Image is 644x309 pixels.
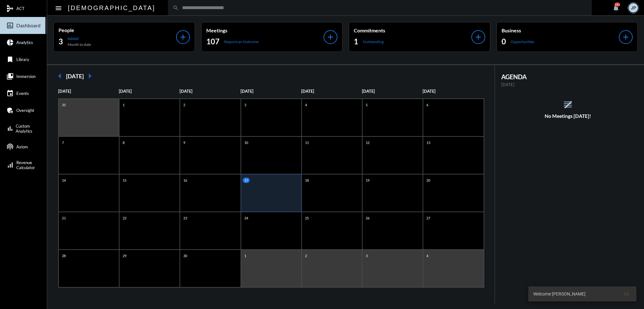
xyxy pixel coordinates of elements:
[615,2,620,7] div: 283
[364,140,371,145] p: 12
[66,73,84,80] h2: [DATE]
[16,6,25,11] span: ACT
[303,215,310,221] p: 25
[206,27,324,33] p: Meetings
[425,178,432,183] p: 20
[16,23,41,28] span: Dashboard
[182,215,189,221] p: 23
[6,90,14,97] mat-icon: event
[121,102,126,108] p: 1
[16,144,28,149] span: Axiom
[364,215,371,221] p: 26
[60,102,67,108] p: 31
[182,253,189,258] p: 30
[243,102,248,108] p: 3
[511,39,534,44] p: Opportunities
[326,33,335,41] mat-icon: add
[182,140,187,145] p: 9
[364,102,369,108] p: 5
[303,140,310,145] p: 11
[60,140,65,145] p: 7
[179,33,187,41] mat-icon: add
[121,178,128,183] p: 15
[182,178,189,183] p: 16
[621,33,630,41] mat-icon: add
[502,27,619,33] p: Business
[363,39,384,44] p: Outstanding
[303,178,310,183] p: 18
[121,215,128,221] p: 22
[354,27,471,33] p: Commitments
[241,89,301,94] p: [DATE]
[16,108,34,113] span: Oversight
[364,253,369,258] p: 3
[58,89,119,94] p: [DATE]
[354,36,358,47] h2: 1
[224,39,258,44] p: Require an Outcome
[16,91,29,96] span: Events
[16,160,35,170] span: Revenue Calculator
[243,178,250,183] p: 17
[84,70,96,82] mat-icon: arrow_right
[425,140,432,145] p: 13
[16,40,33,45] span: Analytics
[6,22,14,29] mat-icon: insert_chart_outlined
[6,5,14,12] mat-icon: mediation
[501,82,635,87] p: [DATE]
[624,291,629,296] span: Ok
[563,99,573,110] mat-icon: reorder
[502,36,506,47] h2: 0
[68,36,91,41] p: Added
[501,73,635,80] h2: AGENDA
[16,57,29,62] span: Library
[533,291,586,297] span: Welcome [PERSON_NAME]
[629,3,638,13] div: JP
[6,143,14,151] mat-icon: podcasts
[58,36,63,47] h2: 3
[58,27,176,33] p: People
[121,253,128,258] p: 29
[243,215,250,221] p: 24
[6,56,14,63] mat-icon: bookmark
[68,3,155,13] h2: [DEMOGRAPHIC_DATA]
[474,33,483,41] mat-icon: add
[60,253,67,258] p: 28
[619,288,634,300] button: Ok
[6,107,14,114] mat-icon: admin_panel_settings
[60,178,67,183] p: 14
[362,89,423,94] p: [DATE]
[425,102,430,108] p: 6
[173,5,179,11] mat-icon: search
[180,89,240,94] p: [DATE]
[303,253,308,258] p: 2
[16,74,36,79] span: Immersion
[60,215,67,221] p: 21
[6,39,14,46] mat-icon: pie_chart
[55,4,62,12] mat-icon: Side nav toggle icon
[119,89,180,94] p: [DATE]
[6,125,13,132] mat-icon: bar_chart
[301,89,362,94] p: [DATE]
[243,140,250,145] p: 10
[495,113,641,119] h5: No Meetings [DATE]!
[423,89,483,94] p: [DATE]
[182,102,187,108] p: 2
[6,161,14,169] mat-icon: signal_cellular_alt
[243,253,248,258] p: 1
[52,2,65,14] button: Toggle sidenav
[364,178,371,183] p: 19
[612,4,620,12] mat-icon: notifications
[16,124,45,134] span: Custom Analytics
[53,70,66,82] mat-icon: arrow_left
[206,36,219,47] h2: 107
[425,215,432,221] p: 27
[303,102,308,108] p: 4
[68,42,91,47] p: Month to date
[121,140,126,145] p: 8
[425,253,430,258] p: 4
[6,73,14,80] mat-icon: collections_bookmark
